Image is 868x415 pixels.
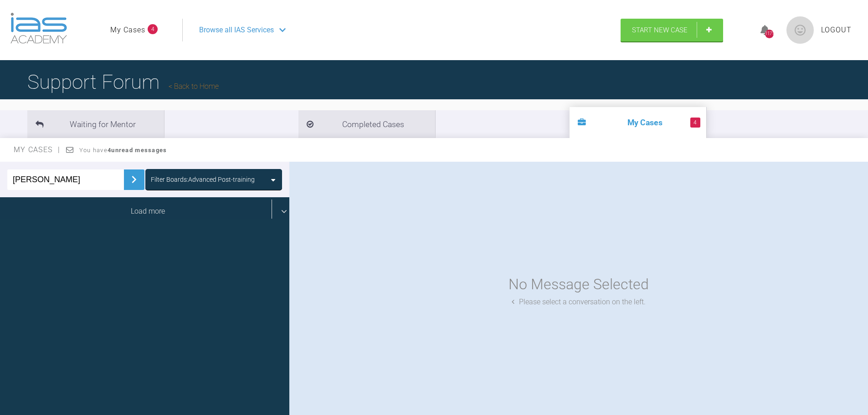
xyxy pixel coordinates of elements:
li: Waiting for Mentor [27,110,164,138]
span: You have [79,147,167,154]
a: Start New Case [621,19,723,41]
span: Browse all IAS Services [199,24,274,36]
div: Filter Boards: Advanced Post-training [151,174,255,184]
a: My Cases [110,24,145,36]
img: chevronRight.28bd32b0.svg [127,172,141,187]
h1: Support Forum [27,66,219,98]
img: profile.png [786,16,814,44]
span: 4 [690,118,700,128]
a: Logout [821,24,852,36]
a: Back to Home [169,82,219,91]
div: 1171 [765,30,774,38]
strong: 4 unread messages [108,147,167,154]
span: Start New Case [632,26,688,34]
li: Completed Cases [298,110,435,138]
span: 4 [148,24,158,34]
li: My Cases [570,107,706,138]
div: No Message Selected [508,273,649,296]
div: Please select a conversation on the left. [512,296,646,308]
img: logo-light.3e3ef733.png [10,13,67,44]
span: My Cases [14,145,61,154]
input: Enter Case ID or Title [7,169,124,190]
